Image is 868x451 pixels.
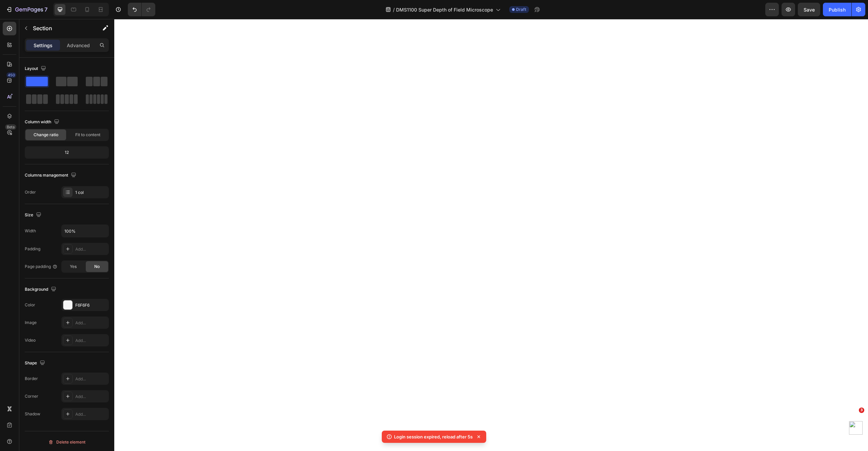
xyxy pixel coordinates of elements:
div: Color [25,302,35,308]
div: Size [25,211,43,220]
div: Width [25,228,36,234]
p: Login session expired, reload after 5s [394,433,473,440]
div: F6F6F6 [75,302,107,308]
button: Save [798,3,820,16]
div: Add... [75,338,107,344]
span: No [94,264,100,270]
div: Publish [829,6,846,13]
div: Corner [25,393,38,399]
div: Border [25,376,38,382]
div: Shape [25,359,46,368]
span: DMS1100 Super Depth of Field Microscope [396,6,493,13]
div: Background [25,285,58,294]
button: 7 [3,3,51,16]
span: Fit to content [75,132,100,138]
div: Padding [25,246,40,252]
div: Add... [75,376,107,382]
span: Draft [516,6,526,13]
div: Undo/Redo [128,3,155,16]
div: Order [25,189,36,195]
div: 1 col [75,190,107,196]
button: Publish [823,3,851,16]
div: Beta [5,124,16,130]
div: Layout [25,64,47,73]
span: 3 [859,408,864,413]
div: Add... [75,394,107,400]
div: Add... [75,246,107,252]
span: Save [804,7,815,13]
div: Image [25,320,37,326]
span: Yes [70,264,77,270]
p: 7 [44,5,47,14]
div: Page padding [25,264,58,270]
iframe: Intercom live chat [845,418,861,434]
span: / [393,6,395,13]
div: Column width [25,118,61,127]
div: Add... [75,320,107,326]
div: Add... [75,411,107,417]
span: Change ratio [34,132,58,138]
p: Section [33,24,88,32]
iframe: Design area [114,19,868,451]
div: 450 [6,72,16,78]
div: Video [25,337,36,343]
div: Columns management [25,171,78,180]
div: Delete element [48,438,85,446]
p: Settings [34,42,53,49]
div: 12 [26,148,107,157]
button: Delete element [25,437,109,448]
input: Auto [62,225,108,237]
p: Advanced [67,42,90,49]
div: Shadow [25,411,40,417]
